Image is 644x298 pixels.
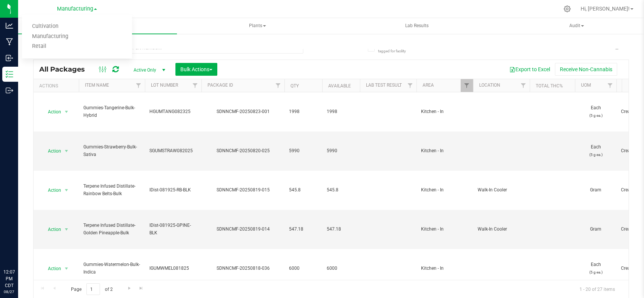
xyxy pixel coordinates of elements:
span: select [62,146,71,156]
span: 1 - 20 of 27 items [573,283,621,295]
a: Cultivation [22,21,132,32]
span: Gram [579,186,612,194]
a: Lot Number [151,83,178,88]
div: SDNNCMF-20250820-025 [200,147,286,154]
span: 547.18 [327,226,355,233]
span: select [62,263,71,274]
a: Filter [461,79,473,92]
a: Manufacturing [22,32,132,42]
a: Lab Results [338,18,496,34]
span: 1998 [327,108,355,115]
a: Filter [604,79,616,92]
a: Retail [22,41,132,52]
span: Kitchen - In [421,108,469,115]
span: Terpene Infused Distillate-Golden Pineapple-Bulk [83,222,140,236]
inline-svg: Manufacturing [6,38,13,46]
span: Action [41,224,61,235]
span: 5990 [327,147,355,154]
a: Inventory Counts [18,34,177,49]
inline-svg: Analytics [6,22,13,29]
a: Plants [178,18,337,34]
span: HGUMTANG082325 [149,108,197,115]
a: Filter [132,79,145,92]
p: (5 g ea.) [579,151,612,158]
iframe: Resource center [8,238,30,260]
div: SDNNCMF-20250823-001 [200,108,286,115]
a: Filter [189,79,201,92]
span: Bulk Actions [180,66,212,72]
span: Action [41,185,61,196]
span: Page of 2 [65,283,119,295]
span: Each [579,144,612,158]
inline-svg: Inventory [6,70,13,78]
span: Lab Results [395,23,439,29]
p: 08/27 [3,289,15,295]
button: Bulk Actions [175,63,217,76]
span: Action [41,146,61,156]
span: Walk-In Cooler [478,186,525,194]
p: (5 g ea.) [579,112,612,119]
a: Package ID [207,83,233,88]
a: Total THC% [536,83,563,89]
span: 547.18 [289,226,318,233]
a: Filter [404,79,417,92]
inline-svg: Inbound [6,54,13,62]
span: Kitchen - In [421,147,469,154]
button: Export to Excel [504,63,555,76]
span: Gummies-Watermelon-Bulk-Indica [83,261,140,275]
iframe: Resource center unread badge [22,237,31,246]
span: IDist-081925-GPINE-BLK [149,222,197,236]
span: Plants [178,18,336,34]
div: Manage settings [563,5,572,12]
span: Action [41,107,61,117]
span: 545.8 [289,186,318,194]
button: Receive Non-Cannabis [555,63,617,76]
a: Go to the next page [124,283,135,293]
a: Filter [272,79,284,92]
div: Actions [39,83,76,89]
span: Manufacturing [57,6,93,12]
span: Hi, [PERSON_NAME]! [581,6,630,12]
span: IGUMWMEL081825 [149,265,197,272]
a: UOM [581,83,591,88]
a: Location [479,83,500,88]
span: 545.8 [327,186,355,194]
a: Available [328,83,351,89]
span: Each [579,104,612,119]
span: Terpene Infused Distillate-Rainbow Belts-Bulk [83,183,140,197]
a: Filter [517,79,530,92]
span: select [62,185,71,196]
span: Gummies-Tangerine-Bulk-Hybrid [83,104,140,119]
a: Go to the last page [136,283,147,293]
a: Item Name [85,83,109,88]
p: 12:07 PM CDT [3,269,15,289]
span: 6000 [327,265,355,272]
span: Kitchen - In [421,186,469,194]
p: (5 g ea.) [579,269,612,276]
a: Area [423,83,434,88]
span: Gram [579,226,612,233]
input: 1 [86,283,100,295]
span: Kitchen - In [421,265,469,272]
span: Action [41,263,61,274]
span: All Packages [39,65,92,73]
span: Kitchen - In [421,226,469,233]
inline-svg: Outbound [6,87,13,94]
div: SDNNCMF-20250819-014 [200,226,286,233]
a: Lab Test Result [366,83,402,88]
span: SGUMSTRAW082025 [149,147,197,154]
span: Walk-In Cooler [478,226,525,233]
span: 6000 [289,265,318,272]
span: select [62,224,71,235]
span: IDist-081925-RB-BLK [149,186,197,194]
span: 1998 [289,108,318,115]
a: Inventory [18,18,177,34]
a: Qty [290,83,299,89]
span: 5990 [289,147,318,154]
span: Each [579,261,612,275]
span: Gummies-Strawberry-Bulk-Sativa [83,144,140,158]
span: select [62,107,71,117]
div: SDNNCMF-20250819-015 [200,186,286,194]
div: SDNNCMF-20250818-036 [200,265,286,272]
